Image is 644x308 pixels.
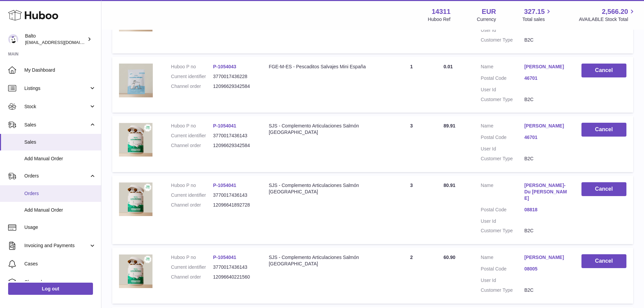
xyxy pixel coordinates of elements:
[24,103,89,110] span: Stock
[213,64,236,69] a: P-1054043
[524,134,568,141] a: 46701
[24,224,96,231] span: Usage
[522,16,552,23] span: Total sales
[269,123,379,136] div: SJS - Complemento Articulaciones Salmón [GEOGRAPHIC_DATA]
[386,57,437,113] td: 1
[24,156,96,162] span: Add Manual Order
[432,7,451,16] strong: 14311
[171,192,213,198] dt: Current identifier
[524,96,568,103] dd: B2C
[524,287,568,293] dd: B2C
[481,228,524,234] dt: Customer Type
[579,16,636,23] span: AVAILABLE Stock Total
[24,242,89,249] span: Invoicing and Payments
[171,142,213,149] dt: Channel order
[481,156,524,162] dt: Customer Type
[24,139,96,145] span: Sales
[481,146,524,152] dt: User Id
[171,64,213,70] dt: Huboo P no
[213,142,255,149] dd: 12096629342584
[8,283,93,295] a: Log out
[25,33,86,46] div: Balto
[581,254,626,268] button: Cancel
[24,85,89,92] span: Listings
[481,75,524,83] dt: Postal Code
[481,266,524,274] dt: Postal Code
[171,133,213,139] dt: Current identifier
[8,34,18,44] img: internalAdmin-14311@internal.huboo.com
[25,40,99,45] span: [EMAIL_ADDRESS][DOMAIN_NAME]
[524,7,545,16] span: 327.15
[477,16,496,23] div: Currency
[481,254,524,262] dt: Name
[481,134,524,142] dt: Postal Code
[386,116,437,172] td: 3
[213,192,255,198] dd: 3770017436143
[171,182,213,189] dt: Huboo P no
[481,87,524,93] dt: User Id
[213,255,236,260] a: P-1054041
[524,123,568,129] a: [PERSON_NAME]
[386,175,437,244] td: 3
[428,16,451,23] div: Huboo Ref
[24,67,96,73] span: My Dashboard
[481,96,524,103] dt: Customer Type
[24,190,96,197] span: Orders
[524,207,568,213] a: 08818
[581,64,626,77] button: Cancel
[524,37,568,43] dd: B2C
[386,247,437,304] td: 2
[481,277,524,284] dt: User Id
[119,254,153,288] img: 1754381750.png
[481,287,524,293] dt: Customer Type
[481,123,524,131] dt: Name
[481,207,524,215] dt: Postal Code
[171,83,213,90] dt: Channel order
[171,123,213,129] dt: Huboo P no
[524,228,568,234] dd: B2C
[444,183,455,188] span: 80.91
[119,182,153,216] img: 1754381750.png
[213,264,255,270] dd: 3770017436143
[269,64,379,70] div: FGE-M-ES - Pescaditos Salvajes Mini España
[119,123,153,157] img: 1754381750.png
[524,266,568,272] a: 08005
[481,182,524,203] dt: Name
[481,27,524,33] dt: User Id
[213,202,255,208] dd: 12096641892728
[213,183,236,188] a: P-1054041
[444,255,455,260] span: 60.90
[481,218,524,224] dt: User Id
[119,64,153,97] img: 143111755177971.png
[171,264,213,270] dt: Current identifier
[444,64,453,69] span: 0.01
[213,123,236,128] a: P-1054041
[269,182,379,195] div: SJS - Complemento Articulaciones Salmón [GEOGRAPHIC_DATA]
[481,64,524,72] dt: Name
[524,64,568,70] a: [PERSON_NAME]
[581,182,626,196] button: Cancel
[213,274,255,280] dd: 12096640221560
[171,254,213,261] dt: Huboo P no
[581,123,626,137] button: Cancel
[213,83,255,90] dd: 12096629342584
[171,73,213,80] dt: Current identifier
[24,207,96,213] span: Add Manual Order
[524,182,568,202] a: [PERSON_NAME]-Du [PERSON_NAME]
[444,123,455,128] span: 89.91
[171,274,213,280] dt: Channel order
[524,156,568,162] dd: B2C
[24,122,89,128] span: Sales
[579,7,636,23] a: 2,566.20 AVAILABLE Stock Total
[602,7,628,16] span: 2,566.20
[213,133,255,139] dd: 3770017436143
[524,254,568,261] a: [PERSON_NAME]
[24,261,96,267] span: Cases
[213,73,255,80] dd: 3770017436228
[269,254,379,267] div: SJS - Complemento Articulaciones Salmón [GEOGRAPHIC_DATA]
[171,202,213,208] dt: Channel order
[522,7,552,23] a: 327.15 Total sales
[24,279,96,285] span: Channels
[24,173,89,179] span: Orders
[482,7,496,16] strong: EUR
